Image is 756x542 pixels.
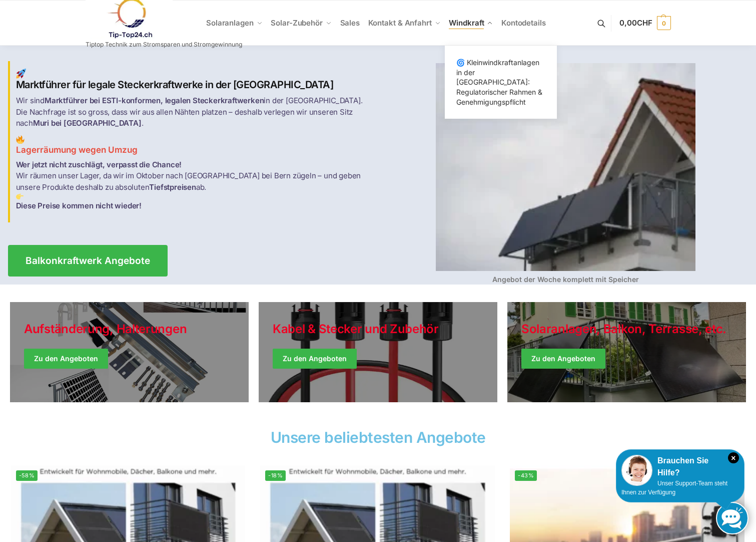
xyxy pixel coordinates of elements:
[33,118,142,128] strong: Muri bei [GEOGRAPHIC_DATA]
[364,1,445,46] a: Kontakt & Anfahrt
[259,302,497,402] a: Holiday Style
[16,135,25,144] img: Balkon-Terrassen-Kraftwerke 2
[436,63,695,271] img: Balkon-Terrassen-Kraftwerke 4
[271,18,323,28] span: Solar-Zubehör
[445,1,497,46] a: Windkraft
[507,302,746,402] a: Winter Jackets
[449,18,484,28] span: Windkraft
[456,58,542,106] span: 🌀 Kleinwindkraftanlagen in der [GEOGRAPHIC_DATA]: Regulatorischer Rahmen & Genehmigungspflicht
[621,480,727,496] span: Unser Support-Team steht Ihnen zur Verfügung
[619,18,652,28] span: 0,00
[492,275,639,284] strong: Angebot der Woche komplett mit Speicher
[16,135,372,156] h3: Lagerräumung wegen Umzug
[16,95,372,129] p: Wir sind in der [GEOGRAPHIC_DATA]. Die Nachfrage ist so gross, dass wir aus allen Nähten platzen ...
[619,8,670,38] a: 0,00CHF 0
[497,1,550,46] a: Kontodetails
[45,96,264,105] strong: Marktführer bei ESTI-konformen, legalen Steckerkraftwerken
[621,455,652,486] img: Customer service
[728,452,739,463] i: Schließen
[8,430,748,445] h2: Unsere beliebtesten Angebote
[368,18,432,28] span: Kontakt & Anfahrt
[340,18,360,28] span: Sales
[206,18,254,28] span: Solaranlagen
[86,42,242,48] p: Tiptop Technik zum Stromsparen und Stromgewinnung
[16,193,24,200] img: Balkon-Terrassen-Kraftwerke 3
[10,302,249,402] a: Holiday Style
[26,256,150,265] span: Balkonkraftwerk Angebote
[16,159,372,212] p: Wir räumen unser Lager, da wir im Oktober nach [GEOGRAPHIC_DATA] bei Bern zügeln – und geben unse...
[501,18,546,28] span: Kontodetails
[621,455,739,479] div: Brauchen Sie Hilfe?
[336,1,364,46] a: Sales
[16,160,182,169] strong: Wer jetzt nicht zuschlägt, verpasst die Chance!
[451,56,551,109] a: 🌀 Kleinwindkraftanlagen in der [GEOGRAPHIC_DATA]: Regulatorischer Rahmen & Genehmigungspflicht
[637,18,652,28] span: CHF
[657,16,671,30] span: 0
[267,1,336,46] a: Solar-Zubehör
[16,69,372,91] h2: Marktführer für legale Steckerkraftwerke in der [GEOGRAPHIC_DATA]
[8,245,168,277] a: Balkonkraftwerk Angebote
[149,182,196,192] strong: Tiefstpreisen
[16,201,142,210] strong: Diese Preise kommen nicht wieder!
[16,69,26,79] img: Balkon-Terrassen-Kraftwerke 1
